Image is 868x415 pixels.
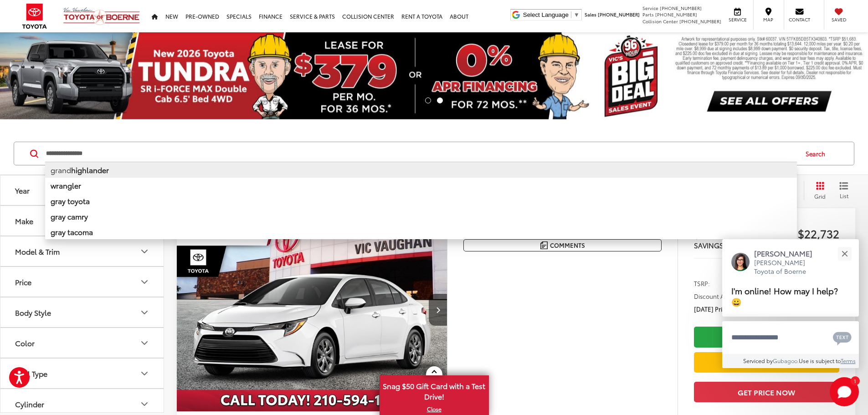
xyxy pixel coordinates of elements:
div: Cylinder [139,399,150,410]
span: Collision Center [642,18,678,25]
button: Close [835,244,854,263]
button: Fuel TypeFuel Type [0,359,164,388]
div: Fuel Type [15,369,47,378]
span: Sales [585,11,596,18]
button: List View [832,181,855,200]
span: SAVINGS [694,240,724,250]
span: Service [727,16,748,23]
b: wrangler [51,180,81,190]
span: $22,732 [766,226,839,240]
button: Grid View [804,181,832,200]
span: Snag $50 Gift Card with a Test Drive! [380,376,488,404]
button: Get Price Now [694,382,839,402]
span: Saved [829,16,849,23]
b: gray tacoma [51,226,93,237]
span: ▼ [574,11,580,18]
button: Body StyleBody Style [0,297,164,327]
span: [PHONE_NUMBER] [679,18,721,25]
span: Discount Amount: [694,292,745,301]
span: Parts [642,11,654,18]
b: gray toyota [51,195,90,206]
span: I'm online! How may I help? 😀 [731,284,838,307]
span: ​ [571,11,571,18]
a: 2025 Toyota Corolla LE2025 Toyota Corolla LE2025 Toyota Corolla LE2025 Toyota Corolla LE [176,208,448,411]
button: Search [797,142,838,165]
button: ColorColor [0,328,164,358]
div: Fuel Type [139,368,150,379]
span: Service [642,5,658,11]
span: Contact [789,16,810,23]
div: Close[PERSON_NAME][PERSON_NAME] Toyota of BoerneI'm online! How may I help? 😀Type your messageCha... [722,239,859,368]
button: Model & TrimModel & Trim [0,236,164,266]
img: 2025 Toyota Corolla LE [176,208,448,412]
button: MakeMake [0,206,164,236]
div: Color [139,338,150,348]
span: Serviced by [743,357,773,364]
button: Comments [463,239,662,251]
textarea: Type your message [722,321,859,354]
p: [PERSON_NAME] [754,248,822,258]
div: Year [15,186,30,195]
div: 2025 Toyota Corolla LE 0 [176,208,448,411]
button: Chat with SMS [830,327,854,348]
p: [PERSON_NAME] Toyota of Boerne [754,258,822,276]
div: Body Style [15,308,51,317]
span: Select Language [523,11,569,18]
span: Map [758,16,778,23]
div: Body Style [139,307,150,318]
span: List [839,192,848,200]
b: gray camry [51,211,88,221]
span: Use is subject to [799,357,841,364]
div: Model & Trim [139,246,150,257]
button: Toggle Chat Window [830,377,859,406]
button: PricePrice [0,267,164,297]
span: [PHONE_NUMBER] [598,11,640,18]
div: Model & Trim [15,247,60,256]
svg: Text [833,331,852,345]
span: Grid [814,192,826,200]
div: Color [15,338,35,347]
img: Comments [540,241,548,249]
input: Search by Make, Model, or Keyword [45,143,797,164]
span: [PHONE_NUMBER] [660,5,702,11]
a: Check Availability [694,327,839,347]
a: Value Your Trade [694,352,839,373]
button: Next image [429,294,447,326]
div: Price [15,277,31,286]
div: Cylinder [15,400,44,408]
a: Select Language​ [523,11,580,18]
svg: Start Chat [830,377,859,406]
span: Comments [550,241,585,250]
a: Terms [841,357,856,364]
span: [DATE] Price: [694,304,730,313]
span: [PHONE_NUMBER] [655,11,697,18]
a: Gubagoo. [773,357,799,364]
div: Make [15,216,33,225]
b: highlander [71,164,109,175]
span: TSRP: [694,279,710,288]
img: Vic Vaughan Toyota of Boerne [63,7,140,26]
span: 1 [854,379,856,383]
button: YearYear [0,175,164,205]
li: grand [45,162,797,178]
div: Price [139,277,150,287]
